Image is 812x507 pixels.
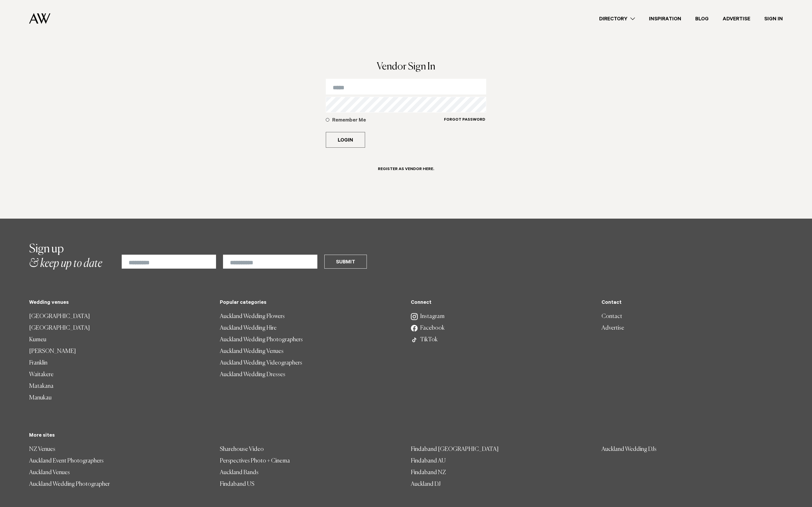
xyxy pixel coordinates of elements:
h2: & keep up to date [29,242,102,271]
a: Auckland Wedding Photographer [29,479,210,490]
button: Submit [324,255,367,269]
a: Contact [602,311,783,322]
h6: Register as Vendor here. [378,167,434,172]
a: NZ Venues [29,444,210,455]
a: Findaband AU [411,455,592,467]
a: Franklin [29,357,210,369]
a: Facebook [411,322,592,334]
a: Auckland Wedding Venues [220,346,401,357]
a: Findaband NZ [411,467,592,479]
a: Inspiration [642,15,688,23]
a: Sign In [757,15,790,23]
h6: Forgot Password [444,117,485,123]
a: Instagram [411,311,592,322]
a: Auckland Wedding Photographers [220,334,401,346]
a: Auckland Wedding Flowers [220,311,401,322]
h5: Wedding venues [29,300,210,306]
span: Sign up [29,243,64,255]
button: Login [326,132,365,148]
a: Directory [592,15,642,23]
a: Advertise [716,15,757,23]
a: Advertise [602,322,783,334]
a: TikTok [411,334,592,346]
a: Matakana [29,381,210,392]
h5: Connect [411,300,592,306]
h5: More sites [29,433,783,439]
h1: Vendor Sign In [326,62,487,72]
a: [GEOGRAPHIC_DATA] [29,311,210,322]
a: Forgot Password [444,117,486,130]
a: Waitakere [29,369,210,381]
a: Auckland Venues [29,467,210,479]
a: Sharehouse Video [220,444,401,455]
a: [PERSON_NAME] [29,346,210,357]
a: Auckland Wedding Dresses [220,369,401,381]
a: Auckland Event Photographers [29,455,210,467]
a: Auckland DJ [411,479,592,490]
img: Auckland Weddings Logo [29,13,50,24]
a: Auckland Bands [220,467,401,479]
a: Auckland Wedding Videographers [220,357,401,369]
a: Auckland Wedding DJs [602,444,783,455]
h5: Remember Me [332,117,444,124]
a: [GEOGRAPHIC_DATA] [29,322,210,334]
a: Findaband US [220,479,401,490]
a: Kumeu [29,334,210,346]
a: Manukau [29,392,210,404]
a: Perspectives Photo + Cinema [220,455,401,467]
h5: Popular categories [220,300,401,306]
a: Findaband [GEOGRAPHIC_DATA] [411,444,592,455]
a: Auckland Wedding Hire [220,322,401,334]
a: Register as Vendor here. [371,162,441,181]
a: Blog [688,15,716,23]
h5: Contact [602,300,783,306]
